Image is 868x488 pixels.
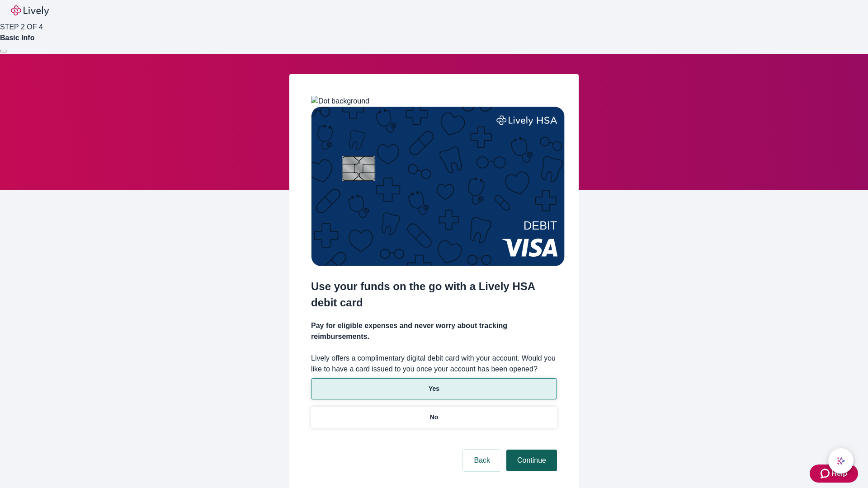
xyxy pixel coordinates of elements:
button: Yes [311,378,557,399]
label: Lively offers a complimentary digital debit card with your account. Would you like to have a card... [311,353,557,375]
p: No [430,413,439,422]
button: Continue [506,450,557,471]
button: Zendesk support iconHelp [810,465,858,483]
span: Help [831,468,847,479]
h4: Pay for eligible expenses and never worry about tracking reimbursements. [311,320,557,342]
svg: Zendesk support icon [821,468,831,479]
svg: Lively AI Assistant [836,456,845,465]
button: Back [463,450,501,471]
button: No [311,407,557,428]
h2: Use your funds on the go with a Lively HSA debit card [311,278,557,311]
img: Dot background [311,96,369,107]
img: Lively [11,5,49,16]
button: chat [828,448,854,474]
img: Debit card [311,107,565,266]
p: Yes [429,384,439,394]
